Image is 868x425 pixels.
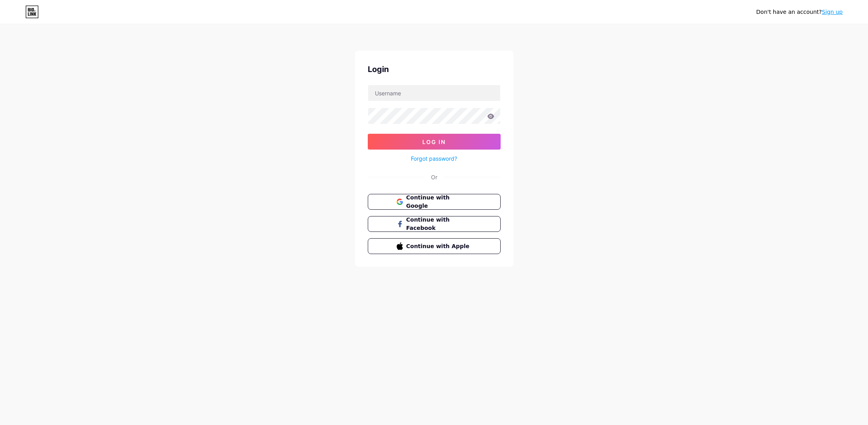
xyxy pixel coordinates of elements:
[411,154,457,163] a: Forgot password?
[406,194,471,210] span: Continue with Google
[822,9,843,15] a: Sign up
[368,134,501,150] button: Log In
[368,238,501,254] button: Continue with Apple
[406,242,471,250] span: Continue with Apple
[368,194,501,210] button: Continue with Google
[368,216,501,232] button: Continue with Facebook
[756,8,843,16] div: Don't have an account?
[406,216,471,232] span: Continue with Facebook
[368,85,500,101] input: Username
[422,139,446,145] span: Log In
[431,173,437,181] div: Or
[368,63,501,75] div: Login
